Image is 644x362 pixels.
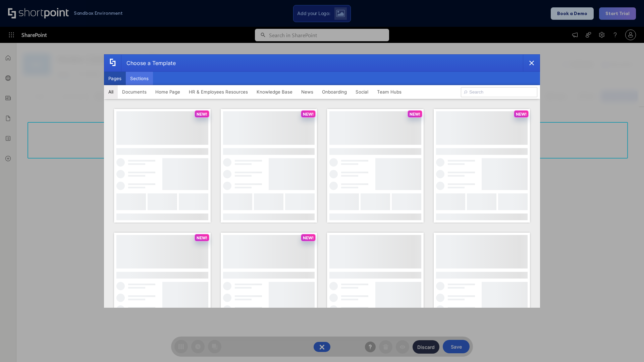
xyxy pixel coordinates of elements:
[104,54,540,308] div: template selector
[184,85,252,99] button: HR & Employees Resources
[121,55,176,71] div: Choose a Template
[252,85,297,99] button: Knowledge Base
[610,330,644,362] iframe: Chat Widget
[373,85,406,99] button: Team Hubs
[297,85,318,99] button: News
[303,235,314,240] p: NEW!
[104,85,118,99] button: All
[126,72,153,85] button: Sections
[104,72,126,85] button: Pages
[461,87,537,97] input: Search
[410,112,420,117] p: NEW!
[197,112,207,117] p: NEW!
[318,85,351,99] button: Onboarding
[197,235,207,240] p: NEW!
[516,112,527,117] p: NEW!
[118,85,151,99] button: Documents
[303,112,314,117] p: NEW!
[351,85,373,99] button: Social
[151,85,184,99] button: Home Page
